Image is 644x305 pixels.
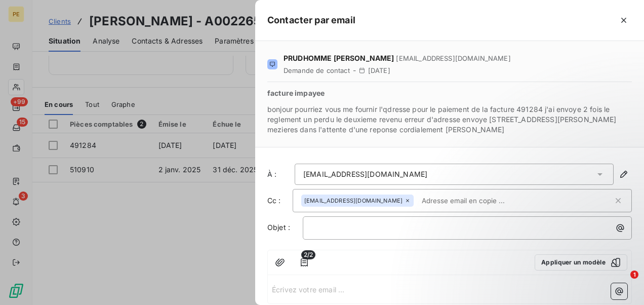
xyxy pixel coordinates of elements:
label: Cc : [267,196,293,206]
span: bonjour pourriez vous me fournir l'qdresse pour le paiement de la facture 491284 j'ai envoye 2 fo... [267,104,632,135]
label: À : [267,169,293,179]
iframe: Intercom live chat [610,271,634,295]
div: - [284,65,511,75]
span: Objet : [267,223,290,232]
iframe: Intercom notifications message [441,207,644,278]
span: 2/2 [301,250,315,259]
span: PRUDHOMME [PERSON_NAME] [284,53,394,63]
h5: Contacter par email [267,13,355,27]
span: 1 [630,271,638,279]
span: [DATE] [368,66,390,74]
span: [EMAIL_ADDRESS][DOMAIN_NAME] [396,54,510,62]
input: Adresse email en copie ... [418,193,535,208]
span: [EMAIL_ADDRESS][DOMAIN_NAME] [304,198,402,204]
span: Demande de contact [284,66,350,74]
div: [EMAIL_ADDRESS][DOMAIN_NAME] [303,169,427,179]
span: facture impayee [267,88,632,98]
